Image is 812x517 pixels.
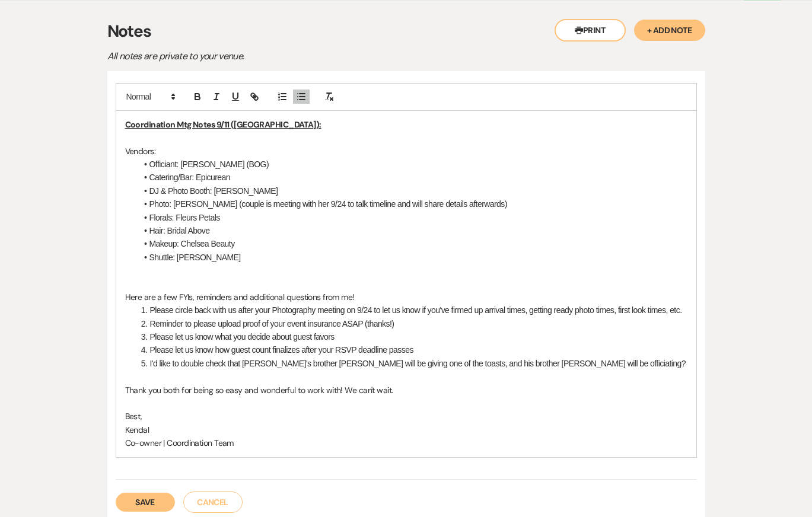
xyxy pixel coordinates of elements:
[137,197,687,210] li: Photo: [PERSON_NAME] (couple is meeting with her 9/24 to talk timeline and will share details aft...
[138,304,687,317] li: Please circle back with us after your Photography meeting on 9/24 to let us know if you've firmed...
[555,19,626,42] button: Print
[138,357,687,370] li: I'd like to double check that [PERSON_NAME]'s brother [PERSON_NAME] will be giving one of the toa...
[137,224,687,237] li: Hair: Bridal Above
[137,211,687,224] li: Florals: Fleurs Petals
[137,251,687,264] li: Shuttle: [PERSON_NAME]
[137,237,687,250] li: Makeup: Chelsea Beauty
[138,343,687,356] li: Please let us know how guest count finalizes after your RSVP deadline passes
[125,423,687,436] p: Kendal
[125,145,687,158] p: Vendors:
[107,49,523,64] p: All notes are private to your venue.
[125,436,687,449] p: Co-owner | Coordination Team
[125,119,321,130] u: Coordination Mtg Notes 9/11 ([GEOGRAPHIC_DATA]):
[137,171,687,184] li: Catering/Bar: Epicurean
[138,330,687,343] li: Please let us know what you decide about guest favors
[183,492,243,513] button: Cancel
[138,317,687,330] li: Reminder to please upload proof of your event insurance ASAP (thanks!)
[107,19,705,44] h3: Notes
[137,158,687,171] li: Officiant: [PERSON_NAME] (BOG)
[634,20,705,41] button: + Add Note
[116,493,175,512] button: Save
[137,184,687,197] li: DJ & Photo Booth: [PERSON_NAME]
[125,384,687,397] p: Thank you both for being so easy and wonderful to work with! We can't wait.
[125,410,687,423] p: Best,
[125,291,687,304] p: Here are a few FYIs, reminders and additional questions from me!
